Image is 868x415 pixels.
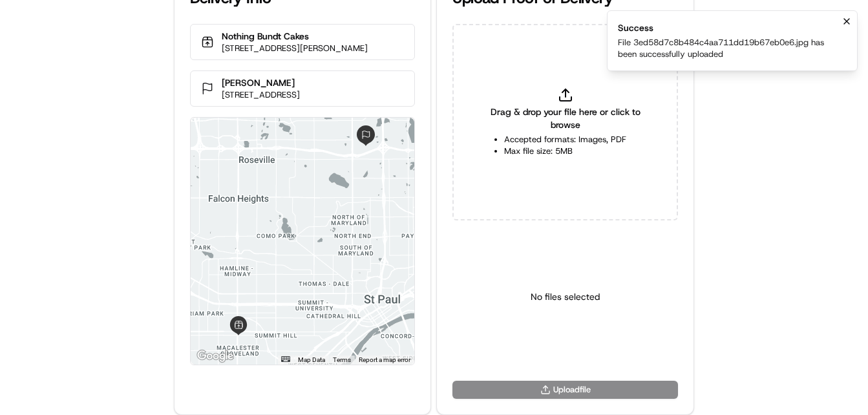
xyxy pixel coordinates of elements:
[194,348,237,365] img: Google
[359,356,410,363] a: Report a map error
[618,21,842,34] div: Success
[485,105,646,131] span: Drag & drop your file here or click to browse
[281,356,290,362] button: Keyboard shortcuts
[222,89,300,101] p: [STREET_ADDRESS]
[504,145,626,157] li: Max file size: 5MB
[298,356,325,365] button: Map Data
[194,348,237,365] a: Open this area in Google Maps (opens a new window)
[333,356,351,363] a: Terms (opens in new tab)
[222,30,368,43] p: Nothing Bundt Cakes
[504,134,626,145] li: Accepted formats: Images, PDF
[222,43,368,54] p: [STREET_ADDRESS][PERSON_NAME]
[618,37,842,60] div: File 3ed58d7c8b484c4aa711dd19b67eb0e6.jpg has been successfully uploaded
[531,290,600,303] p: No files selected
[222,76,300,89] p: [PERSON_NAME]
